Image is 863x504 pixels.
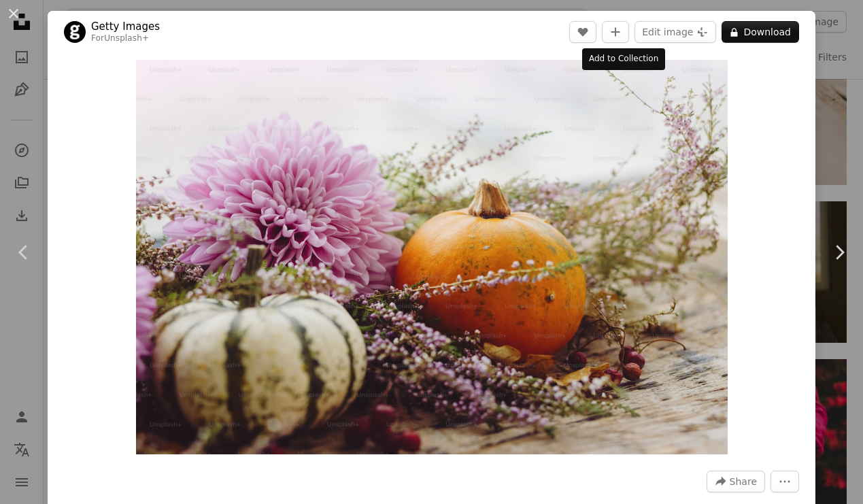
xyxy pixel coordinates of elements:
[136,60,728,454] button: Zoom in on this image
[104,33,149,43] a: Unsplash+
[91,33,160,44] div: For
[815,187,863,318] a: Next
[136,60,728,454] img: Happy Thanksgiving. Stylish pumpkins, purple dahlias flowers, autumn heather on rustic old wooden...
[91,20,160,33] a: Getty Images
[602,21,629,43] button: Add to Collection
[771,471,799,492] button: More Actions
[634,21,716,43] button: Edit image
[722,21,799,43] button: Download
[582,48,665,70] div: Add to Collection
[569,21,596,43] button: Like
[707,471,765,492] button: Share this image
[64,21,86,43] img: Go to Getty Images's profile
[730,471,757,492] span: Share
